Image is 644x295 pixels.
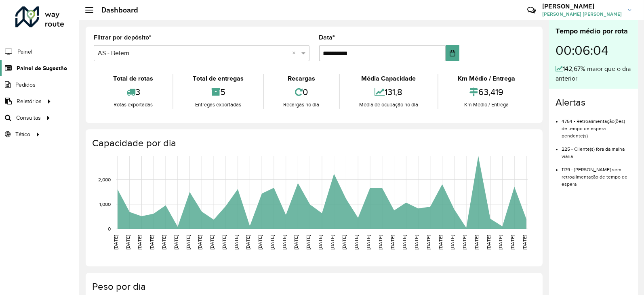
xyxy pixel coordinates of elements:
div: Média Capacidade [342,74,436,83]
text: [DATE] [305,235,311,249]
span: Pedidos [15,81,36,89]
li: 4754 - Retroalimentação(ões) de tempo de espera pendente(s) [562,112,631,139]
label: Data [319,33,335,42]
button: Choose Date [446,45,459,61]
text: [DATE] [486,235,491,249]
text: [DATE] [282,235,287,249]
div: 00:06:04 [556,37,631,64]
label: Filtrar por depósito [94,33,152,42]
text: [DATE] [221,235,227,249]
div: Média de ocupação no dia [342,101,436,109]
div: 63,419 [440,83,532,101]
h3: [PERSON_NAME] [542,2,622,10]
text: [DATE] [426,235,431,249]
div: 131,8 [342,83,436,101]
span: Clear all [293,48,299,58]
h4: Peso por dia [92,281,535,293]
text: [DATE] [498,235,503,249]
text: [DATE] [245,235,250,249]
text: [DATE] [173,235,179,249]
div: 5 [175,83,261,101]
li: 1179 - [PERSON_NAME] sem retroalimentação de tempo de espera [562,160,631,188]
div: 0 [266,83,337,101]
a: Contato Rápido [523,2,540,19]
text: [DATE] [113,235,118,249]
text: [DATE] [474,235,479,249]
text: [DATE] [137,235,143,249]
text: [DATE] [342,235,347,249]
text: [DATE] [378,235,383,249]
text: [DATE] [462,235,467,249]
div: Recargas [266,74,337,83]
text: [DATE] [257,235,263,249]
div: Recargas no dia [266,101,337,109]
text: [DATE] [438,235,443,249]
text: [DATE] [125,235,130,249]
text: [DATE] [161,235,166,249]
text: [DATE] [390,235,395,249]
text: [DATE] [402,235,407,249]
text: [DATE] [450,235,455,249]
text: [DATE] [293,235,299,249]
text: [DATE] [149,235,154,249]
text: [DATE] [318,235,323,249]
div: Total de entregas [175,74,261,83]
div: Total de rotas [96,74,170,83]
text: [DATE] [354,235,359,249]
span: Tático [15,130,30,139]
div: Entregas exportadas [175,101,261,109]
div: Tempo médio por rota [556,26,631,37]
text: [DATE] [209,235,215,249]
text: [DATE] [366,235,371,249]
text: [DATE] [197,235,202,249]
span: [PERSON_NAME] [PERSON_NAME] [542,10,622,18]
text: [DATE] [510,235,515,249]
text: [DATE] [185,235,191,249]
span: Relatórios [17,97,42,106]
text: [DATE] [414,235,419,249]
span: Painel de Sugestão [17,64,67,73]
span: Consultas [16,114,41,122]
div: Rotas exportadas [96,101,170,109]
text: 0 [108,226,111,231]
h2: Dashboard [93,6,138,15]
text: [DATE] [330,235,335,249]
li: 225 - Cliente(s) fora da malha viária [562,139,631,160]
span: Painel [17,48,32,56]
div: 142,67% maior que o dia anterior [556,64,631,83]
text: 1,000 [99,202,111,207]
text: [DATE] [269,235,275,249]
div: Km Médio / Entrega [440,74,532,83]
h4: Alertas [556,97,631,108]
text: [DATE] [234,235,239,249]
div: 3 [96,83,170,101]
h4: Capacidade por dia [92,137,535,149]
div: Km Médio / Entrega [440,101,532,109]
text: 2,000 [98,177,111,182]
text: [DATE] [522,235,527,249]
